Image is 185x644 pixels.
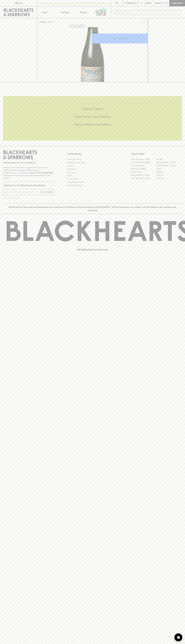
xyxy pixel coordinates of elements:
[139,19,147,26] button: Add to wishlist
[156,170,182,174] a: Geelong
[145,2,151,5] p: Login
[3,107,182,111] h5: Click & Collect
[67,161,118,164] a: Business & Bulk Gifting
[3,114,182,119] h5: Uber Same-Day Delivery
[29,172,53,174] strong: Liquor License #32064953
[41,189,54,195] button: SUBSCRIBE
[93,34,148,43] button: ADD TO CART
[68,25,86,28] button: Add to wishlist
[42,191,53,194] p: SUBSCRIBE
[131,170,156,174] a: Fitzroy North
[5,190,40,194] input: e.g. jane@blackheartsandsparrows.com.au
[131,158,156,161] a: [GEOGRAPHIC_DATA]
[61,11,69,14] p: Tastings
[131,174,156,177] a: [GEOGRAPHIC_DATA]
[74,6,93,18] a: Stores
[47,21,53,23] a: SHOP
[67,167,118,171] a: Contact Us
[3,166,54,179] p: It is against the law to sell or supply alcohol to, or to obtain alcohol on behalf of a person un...
[67,164,118,167] a: Careers
[131,152,182,156] p: OUR STORES
[37,27,148,82] img: 50758.png
[80,11,87,14] p: Stores
[3,122,182,127] h5: Across Melbourne Metro
[131,164,156,167] a: Brunswick West
[166,2,167,4] p: 0
[5,206,180,212] p: Blackhearts & Sparrows acknowledges the traditional Custodians of land throughout [GEOGRAPHIC_DAT...
[121,10,180,15] input: Try "Pinot noir"
[155,2,162,5] p: $0.00
[67,180,118,184] a: Shipping Information
[156,174,182,177] a: Prahran
[127,2,137,5] p: Wishlist
[156,164,182,167] a: [GEOGRAPHIC_DATA]
[131,167,156,170] a: [PERSON_NAME]
[156,167,182,170] a: Fitzroy
[37,6,56,18] button: Shop
[3,197,54,199] p: We will never spam you
[3,184,54,187] p: Subscribe to The Blackhearts Newsletter
[56,6,74,18] a: Tastings
[156,161,182,164] a: [GEOGRAPHIC_DATA]
[113,37,127,40] p: ADD TO CART
[14,2,23,5] p: FIND US
[67,177,118,180] a: Privacy Policy
[156,158,182,161] a: Braddon
[171,2,183,5] p: Checkout
[67,152,118,156] p: OTHER AREAS
[3,161,54,164] p: Sibling owned and run since [DATE]
[131,161,156,164] a: [GEOGRAPHIC_DATA]
[42,11,47,14] p: Shop
[67,174,118,177] a: FAQ's
[3,96,182,141] div: Call to action block
[131,177,156,180] a: [GEOGRAPHIC_DATA]
[156,177,182,180] a: Thornbury
[177,636,180,639] img: bubble-icon
[39,21,45,23] a: HOME
[67,158,118,161] a: Bottle Drop FAQ's
[67,184,118,187] a: Terms & Conditions
[67,171,118,174] a: Gift Cards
